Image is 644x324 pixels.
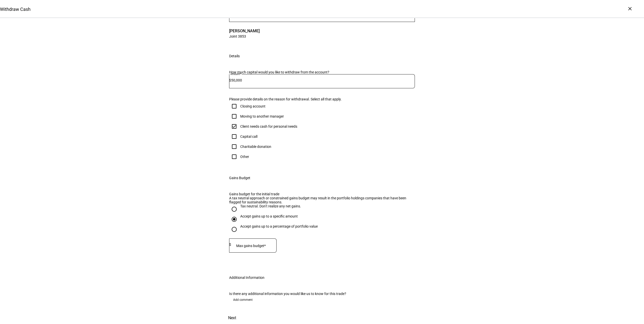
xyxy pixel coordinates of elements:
[240,124,297,128] div: Client needs cash for personal needs
[221,312,243,324] button: Next
[229,192,415,196] div: Gains budget for the initial trade
[240,114,284,118] div: Moving to another manager
[229,296,257,304] button: Add comment
[240,155,249,159] div: Other
[229,242,231,247] span: $
[228,312,236,324] span: Next
[626,5,634,13] div: ×
[229,34,260,39] span: Joint 3853
[229,196,415,204] div: A tax neutral approach or constrained gains budget may result in the portfolio holdings companies...
[240,214,298,218] div: Accept gains up to a specific amount
[240,224,318,228] div: Accept gains up to a percentage of portfolio value
[229,78,231,82] span: $
[240,145,271,149] div: Charitable donation
[229,28,260,34] span: [PERSON_NAME]
[229,54,240,58] div: Details
[230,72,241,75] mat-label: Amount*
[229,176,250,180] div: Gains Budget
[229,97,415,101] div: Please provide details on the reason for withdrawal. Select all that apply.
[229,276,264,280] div: Additional Information
[240,104,265,108] div: Closing account
[240,134,257,139] div: Capital call
[233,296,253,304] span: Add comment
[236,244,266,248] mat-label: Max gains budget*
[240,204,301,208] div: Tax neutral. Don’t realize any net gains.
[229,70,415,74] div: How much capital would you like to withdraw from the account?
[229,292,415,296] div: Is there any additional information you would like us to know for this trade?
